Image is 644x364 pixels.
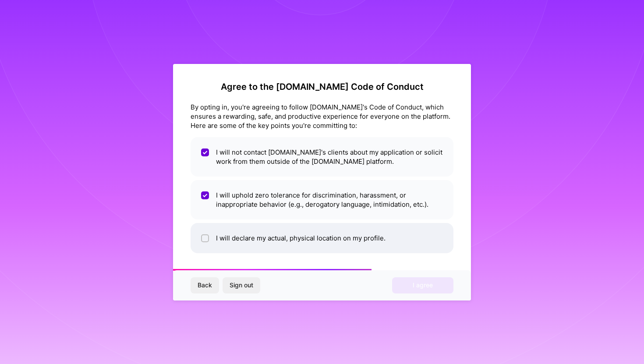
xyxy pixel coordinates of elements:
[191,102,453,130] div: By opting in, you're agreeing to follow [DOMAIN_NAME]'s Code of Conduct, which ensures a rewardin...
[191,180,453,219] li: I will uphold zero tolerance for discrimination, harassment, or inappropriate behavior (e.g., der...
[230,281,253,290] span: Sign out
[191,223,453,253] li: I will declare my actual, physical location on my profile.
[191,137,453,177] li: I will not contact [DOMAIN_NAME]'s clients about my application or solicit work from them outside...
[191,277,219,293] button: Back
[191,81,453,92] h2: Agree to the [DOMAIN_NAME] Code of Conduct
[198,281,212,290] span: Back
[223,277,260,293] button: Sign out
